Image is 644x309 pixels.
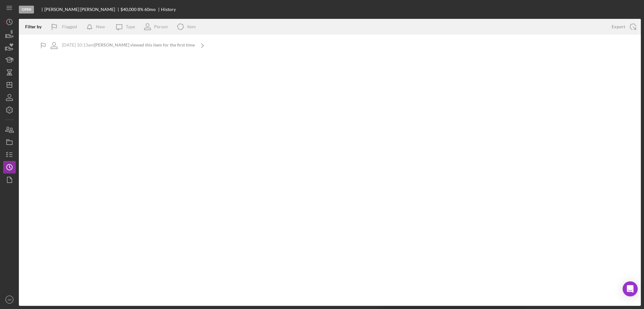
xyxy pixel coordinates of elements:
a: [DATE] 10:13am[PERSON_NAME] viewed this item for the first time [46,38,210,53]
div: Filter by [25,24,46,29]
div: History [161,7,176,12]
div: Item [187,24,196,29]
div: [PERSON_NAME] [PERSON_NAME] [44,7,120,12]
text: JW [7,298,12,301]
div: Open [19,6,34,14]
span: $40,000 [120,7,136,12]
div: Type [126,24,135,29]
div: Export [612,20,625,33]
div: Open Intercom Messenger [623,281,638,296]
b: [PERSON_NAME] viewed this item for the first time [94,42,195,47]
div: New [96,20,105,33]
button: New [83,20,111,33]
button: JW [3,293,16,306]
button: Export [605,20,641,33]
div: Person [154,24,168,29]
div: 8 % [137,7,143,12]
div: Flagged [62,20,77,33]
div: [DATE] 10:13am [62,42,195,47]
button: Flagged [46,20,83,33]
div: 60 mo [144,7,156,12]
